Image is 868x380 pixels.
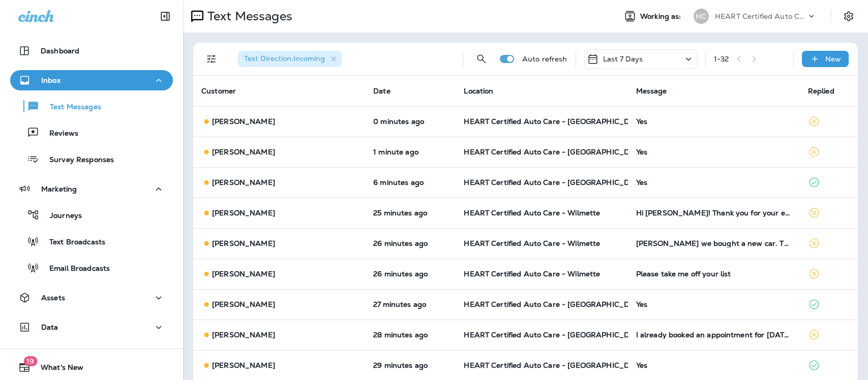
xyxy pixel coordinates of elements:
[464,208,600,217] span: HEART Certified Auto Care - Wilmette
[464,86,493,96] span: Location
[212,209,275,217] p: [PERSON_NAME]
[636,270,792,278] div: Please take me off your list
[212,300,275,308] p: [PERSON_NAME]
[39,238,105,247] p: Text Broadcasts
[464,239,600,248] span: HEART Certified Auto Care - Wilmette
[636,331,792,339] div: I already booked an appointment for tomorrow, Wednesday 9-3 @ 7 a.m. PLEASE CONFIRM.
[201,49,222,69] button: Filters
[636,239,792,247] div: Dimitri we bought a new car. The Subaru is gone. It will be a while before we need service with H...
[373,148,447,156] p: Sep 2, 2025 10:15 AM
[212,331,275,339] p: [PERSON_NAME]
[464,361,646,370] span: HEART Certified Auto Care - [GEOGRAPHIC_DATA]
[10,96,173,117] button: Text Messages
[808,86,834,96] span: Replied
[40,103,101,112] p: Text Messages
[41,323,58,331] p: Data
[31,363,83,375] span: What's New
[10,41,173,61] button: Dashboard
[636,209,792,217] div: Hi Dimitri! Thank you for your email. I no longer have a car, so I no longer need your services. ...
[464,269,600,278] span: HEART Certified Auto Care - Wilmette
[373,270,447,278] p: Sep 2, 2025 09:50 AM
[471,49,492,69] button: Search Messages
[212,270,275,278] p: [PERSON_NAME]
[636,361,792,369] div: Yes
[636,86,667,96] span: Message
[603,55,643,63] p: Last 7 Days
[203,9,292,24] p: Text Messages
[10,357,173,377] button: 19What's New
[636,117,792,125] div: Yes
[464,117,646,126] span: HEART Certified Auto Care - [GEOGRAPHIC_DATA]
[212,361,275,369] p: [PERSON_NAME]
[10,288,173,308] button: Assets
[840,7,858,25] button: Settings
[238,51,342,67] div: Text Direction:Incoming
[10,122,173,143] button: Reviews
[201,86,236,96] span: Customer
[636,178,792,186] div: Yes
[244,54,325,63] span: Text Direction : Incoming
[10,70,173,90] button: Inbox
[640,12,683,21] span: Working as:
[373,331,447,339] p: Sep 2, 2025 09:48 AM
[212,117,275,125] p: [PERSON_NAME]
[10,257,173,278] button: Email Broadcasts
[10,231,173,252] button: Text Broadcasts
[10,179,173,199] button: Marketing
[464,330,646,339] span: HEART Certified Auto Care - [GEOGRAPHIC_DATA]
[636,300,792,308] div: Yes
[39,129,78,139] p: Reviews
[825,55,841,63] p: New
[522,55,567,63] p: Auto refresh
[715,12,806,20] p: HEART Certified Auto Care
[373,361,447,369] p: Sep 2, 2025 09:47 AM
[212,239,275,247] p: [PERSON_NAME]
[373,86,391,96] span: Date
[23,356,37,366] span: 19
[464,178,646,187] span: HEART Certified Auto Care - [GEOGRAPHIC_DATA]
[373,209,447,217] p: Sep 2, 2025 09:51 AM
[714,55,729,63] div: 1 - 32
[41,47,79,55] p: Dashboard
[10,148,173,170] button: Survey Responses
[694,9,709,24] div: HC
[40,211,82,221] p: Journeys
[10,317,173,337] button: Data
[41,185,77,193] p: Marketing
[10,204,173,226] button: Journeys
[151,6,179,26] button: Collapse Sidebar
[212,178,275,186] p: [PERSON_NAME]
[373,178,447,186] p: Sep 2, 2025 10:10 AM
[212,148,275,156] p: [PERSON_NAME]
[39,264,110,274] p: Email Broadcasts
[464,147,646,156] span: HEART Certified Auto Care - [GEOGRAPHIC_DATA]
[464,300,646,309] span: HEART Certified Auto Care - [GEOGRAPHIC_DATA]
[41,76,61,84] p: Inbox
[41,294,65,302] p: Assets
[373,239,447,247] p: Sep 2, 2025 09:50 AM
[636,148,792,156] div: Yes
[373,300,447,308] p: Sep 2, 2025 09:49 AM
[39,155,114,165] p: Survey Responses
[373,117,447,125] p: Sep 2, 2025 10:16 AM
